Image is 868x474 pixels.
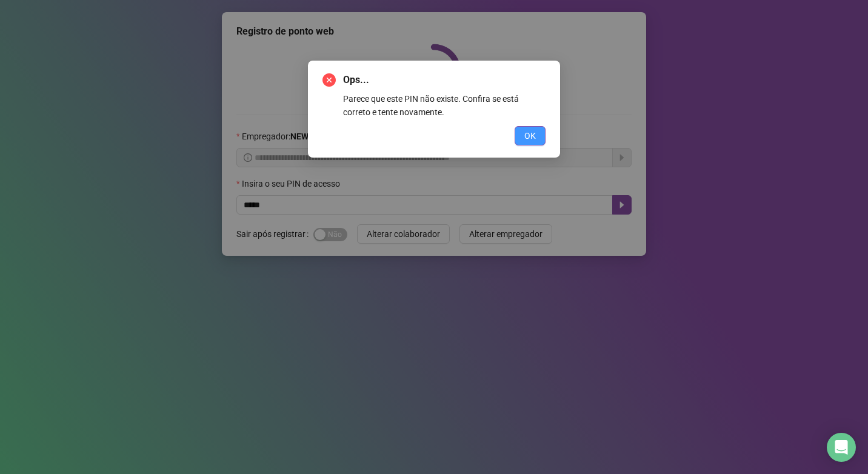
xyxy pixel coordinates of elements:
div: Parece que este PIN não existe. Confira se está correto e tente novamente. [343,92,546,119]
span: OK [524,129,536,142]
div: Open Intercom Messenger [827,433,856,462]
span: Ops... [343,73,546,87]
span: close-circle [322,73,336,87]
button: OK [515,126,546,145]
